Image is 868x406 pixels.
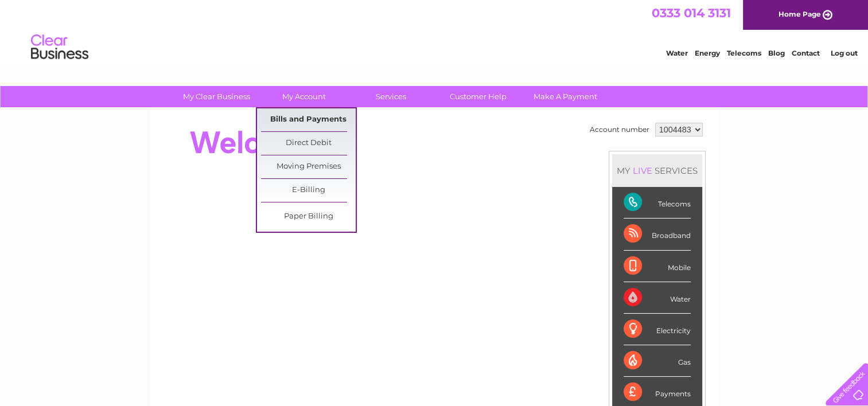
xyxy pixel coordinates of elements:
a: Services [344,86,438,107]
a: Telecoms [727,49,761,57]
a: Water [666,49,688,57]
a: Make A Payment [518,86,613,107]
a: Bills and Payments [261,108,356,131]
a: Contact [792,49,820,57]
a: Log out [830,49,857,57]
a: Direct Debit [261,132,356,155]
div: Mobile [624,251,691,282]
a: E-Billing [261,179,356,202]
div: MY SERVICES [612,154,702,187]
a: Energy [695,49,720,57]
a: My Clear Business [169,86,264,107]
div: Gas [624,345,691,377]
td: Account number [587,120,652,139]
div: Broadband [624,218,691,250]
div: LIVE [630,165,655,176]
a: Moving Premises [261,155,356,178]
a: Blog [768,49,785,57]
div: Clear Business is a trading name of Verastar Limited (registered in [GEOGRAPHIC_DATA] No. 3667643... [164,6,706,56]
div: Water [624,282,691,314]
div: Telecoms [624,187,691,218]
a: 0333 014 3131 [652,6,731,20]
a: My Account [256,86,351,107]
a: Customer Help [431,86,526,107]
a: Paper Billing [261,205,356,228]
img: logo.png [30,30,89,65]
div: Electricity [624,314,691,345]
